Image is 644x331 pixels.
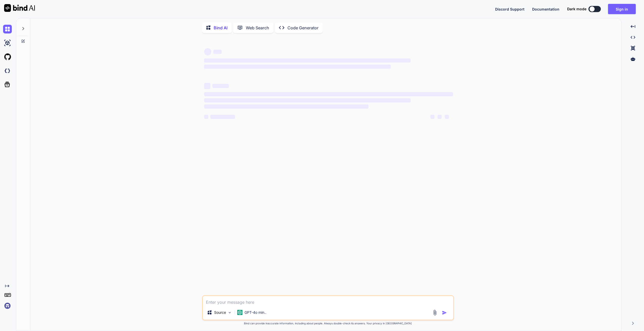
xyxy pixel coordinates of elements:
[213,50,222,54] span: ‌
[430,115,434,119] span: ‌
[204,83,210,89] span: ‌
[3,39,12,47] img: ai-studio
[246,25,269,31] p: Web Search
[432,310,438,316] img: attachment
[438,115,442,119] span: ‌
[204,65,391,69] span: ‌
[3,53,12,61] img: githubLight
[228,310,232,315] img: Pick Models
[3,25,12,33] img: chat
[204,48,211,55] span: ‌
[214,25,228,31] p: Bind AI
[495,6,524,12] button: Discord Support
[210,115,235,119] span: ‌
[202,321,454,325] p: Bind can provide inaccurate information, including about people. Always double-check its answers....
[287,25,319,31] p: Code Generator
[204,58,411,63] span: ‌
[3,66,12,75] img: darkCloudIdeIcon
[214,310,226,315] p: Source
[212,84,229,88] span: ‌
[204,115,208,119] span: ‌
[3,301,12,310] img: signin
[204,98,411,102] span: ‌
[495,7,524,11] span: Discord Support
[532,7,559,11] span: Documentation
[237,310,242,315] img: GPT-4o mini
[532,6,559,12] button: Documentation
[608,4,636,14] button: Sign in
[4,4,35,12] img: Bind AI
[244,310,266,315] p: GPT-4o min..
[442,310,447,315] img: icon
[445,115,449,119] span: ‌
[567,6,586,12] span: Dark mode
[204,104,368,109] span: ‌
[204,92,453,96] span: ‌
